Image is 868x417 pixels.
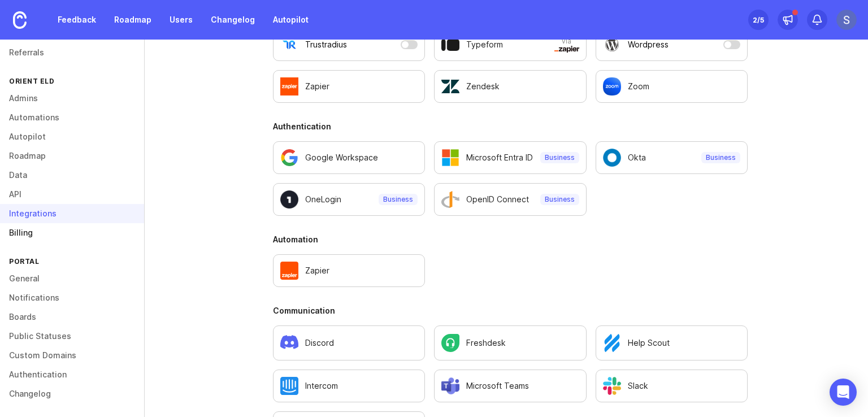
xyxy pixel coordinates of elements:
a: Configure Zapier settings. [273,254,425,287]
button: Trustradius is currently disabled as an Autopilot data source. Open a modal to adjust settings. [273,28,425,61]
p: Business [383,195,413,204]
h3: Automation [273,234,748,245]
a: Configure Zapier in a new tab. [273,70,425,103]
a: Configure Zoom settings. [596,70,748,103]
img: svg+xml;base64,PHN2ZyB3aWR0aD0iNTAwIiBoZWlnaHQ9IjEzNiIgZmlsbD0ibm9uZSIgeG1sbnM9Imh0dHA6Ly93d3cudz... [554,46,579,53]
p: Business [545,195,575,204]
a: Configure Zendesk settings. [434,70,586,103]
a: Configure Help Scout settings. [596,325,748,360]
div: 2 /5 [753,12,764,28]
h3: Authentication [273,121,748,132]
p: Business [706,153,736,162]
a: Configure OneLogin settings. [273,183,425,216]
p: Zoom [628,81,649,92]
p: Zapier [305,81,329,92]
p: Microsoft Entra ID [466,152,533,163]
a: Configure Microsoft Teams settings. [434,370,586,402]
p: Slack [628,380,648,392]
span: via [554,37,579,53]
p: Zapier [305,265,329,276]
button: Wordpress is currently disabled as an Autopilot data source. Open a modal to adjust settings. [596,28,748,61]
a: Configure Okta settings. [596,141,748,174]
a: Configure Intercom settings. [273,370,425,402]
a: Roadmap [107,10,158,30]
p: Typeform [466,39,503,50]
button: 2/5 [748,10,769,30]
p: Business [545,153,575,162]
img: Canny Home [13,11,27,29]
p: Okta [628,152,646,163]
p: Freshdesk [466,337,506,349]
p: Discord [305,337,334,349]
a: Configure OpenID Connect settings. [434,183,586,216]
img: Stas Ityakin [836,10,857,30]
p: Help Scout [628,337,670,349]
h3: Communication [273,305,748,316]
a: Configure Slack settings. [596,370,748,402]
a: Configure Typeform in a new tab. [434,28,586,61]
a: Configure Microsoft Entra ID settings. [434,141,586,174]
p: Trustradius [305,39,347,50]
a: Changelog [204,10,262,30]
a: Users [163,10,199,30]
a: Autopilot [266,10,315,30]
a: Configure Freshdesk settings. [434,325,586,360]
a: Configure Discord settings. [273,325,425,360]
div: Open Intercom Messenger [830,379,857,406]
p: Wordpress [628,39,669,50]
a: Configure Google Workspace settings. [273,141,425,174]
p: OpenID Connect [466,194,529,205]
a: Feedback [51,10,103,30]
p: Google Workspace [305,152,378,163]
p: Intercom [305,380,338,392]
p: Microsoft Teams [466,380,529,392]
p: Zendesk [466,81,500,92]
p: OneLogin [305,194,341,205]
